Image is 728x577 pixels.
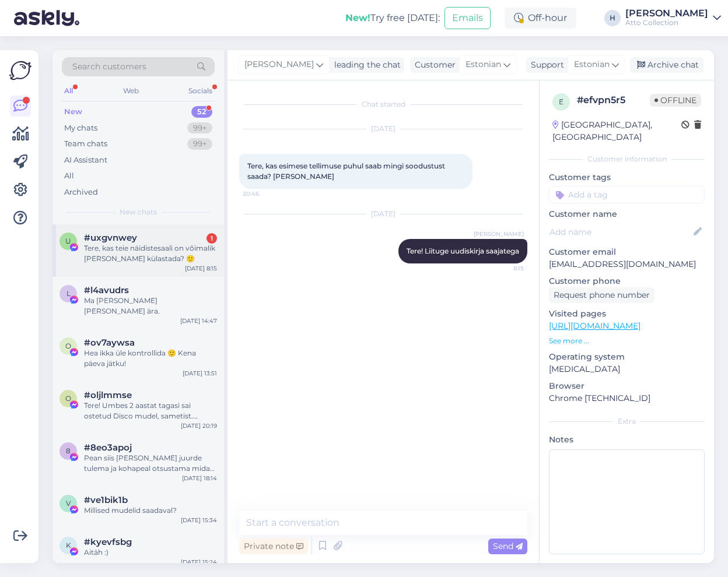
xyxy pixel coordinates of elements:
div: Request phone number [549,287,654,303]
span: [PERSON_NAME] [244,58,314,71]
div: Customer information [549,154,705,164]
span: Offline [650,94,701,107]
div: 99+ [187,138,212,150]
a: [PERSON_NAME]Atto Collection [625,9,721,27]
div: Tere! Umbes 2 aastat tagasi sai ostetud Disco mudel, sametist. Diivaniga väga rahul ja puhastada ... [84,400,217,421]
div: All [62,83,75,98]
div: [DATE] 15:34 [181,516,217,525]
div: [DATE] 14:47 [180,316,217,325]
p: Customer email [549,246,705,258]
p: [MEDICAL_DATA] [549,363,705,375]
div: Private note [239,539,308,554]
div: Customer [410,59,456,71]
span: #ve1bik1b [84,495,128,505]
p: Customer name [549,208,705,220]
div: Aitäh :) [84,547,217,558]
p: See more ... [549,336,705,346]
div: [DATE] 15:24 [181,558,217,567]
div: Archive chat [630,57,703,73]
div: [GEOGRAPHIC_DATA], [GEOGRAPHIC_DATA] [552,119,681,143]
div: Web [121,83,141,98]
div: Try free [DATE]: [345,11,440,25]
span: New chats [120,207,157,217]
p: Customer tags [549,171,705,184]
div: 99+ [187,122,212,134]
span: #8eo3apoj [84,442,132,453]
div: All [64,170,74,182]
input: Add name [549,226,691,238]
button: Emails [444,7,491,29]
div: Hea ikka üle kontrollida 🙂 Kena päeva jätku! [84,348,217,369]
span: #ov7aywsa [84,337,135,348]
span: 8 [66,446,71,455]
span: Send [493,541,523,551]
p: Notes [549,434,705,446]
span: 8:15 [480,264,524,273]
div: Extra [549,416,705,427]
div: Tere, kas teie näidistesaali on võimalik [PERSON_NAME] külastada? 🙂 [84,243,217,264]
p: Operating system [549,351,705,363]
div: Atto Collection [625,18,708,27]
div: Archived [64,187,98,198]
div: 52 [191,106,212,118]
div: 1 [206,233,217,244]
span: 20:46 [243,189,286,198]
div: [DATE] 8:15 [185,264,217,273]
p: Browser [549,380,705,392]
p: Chrome [TECHNICAL_ID] [549,392,705,404]
span: e [559,97,563,106]
p: Customer phone [549,275,705,287]
span: Search customers [72,61,146,73]
span: l [66,289,71,298]
div: [DATE] [239,209,527,219]
span: o [65,394,71,403]
div: Ma [PERSON_NAME] [PERSON_NAME] ära. [84,295,217,316]
input: Add a tag [549,186,705,203]
div: [DATE] [239,124,527,134]
div: [DATE] 20:19 [181,421,217,430]
div: New [64,106,82,118]
div: Support [526,59,564,71]
p: Visited pages [549,308,705,320]
div: Pean siis [PERSON_NAME] juurde tulema ja kohapeal otsustama mida tellida) [84,453,217,474]
img: Askly Logo [9,59,32,82]
div: Millised mudelid saadaval? [84,505,217,516]
span: Estonian [466,58,501,71]
span: #l4avudrs [84,285,129,295]
span: #oljlmmse [84,390,132,400]
div: AI Assistant [64,154,107,166]
div: [PERSON_NAME] [625,9,708,18]
a: [URL][DOMAIN_NAME] [549,321,640,331]
span: Tere! Liituge uudiskirja saajatega [407,247,519,255]
div: [DATE] 13:51 [183,369,217,378]
div: # efvpn5r5 [577,93,650,107]
b: New! [345,12,370,23]
div: Chat started [239,99,527,110]
span: #kyevfsbg [84,537,132,547]
span: u [65,237,71,245]
div: [DATE] 18:14 [182,474,217,483]
div: Socials [186,83,215,98]
span: k [66,541,71,550]
div: H [604,10,621,26]
p: [EMAIL_ADDRESS][DOMAIN_NAME] [549,258,705,270]
span: #uxgvnwey [84,233,137,243]
span: o [65,342,71,350]
div: Team chats [64,138,107,150]
div: My chats [64,122,97,134]
span: v [66,499,71,508]
span: Estonian [574,58,610,71]
div: leading the chat [330,59,401,71]
span: Tere, kas esimese tellimuse puhul saab mingi soodustust saada? [PERSON_NAME] [247,161,447,181]
span: [PERSON_NAME] [474,230,524,238]
div: Off-hour [505,8,576,29]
